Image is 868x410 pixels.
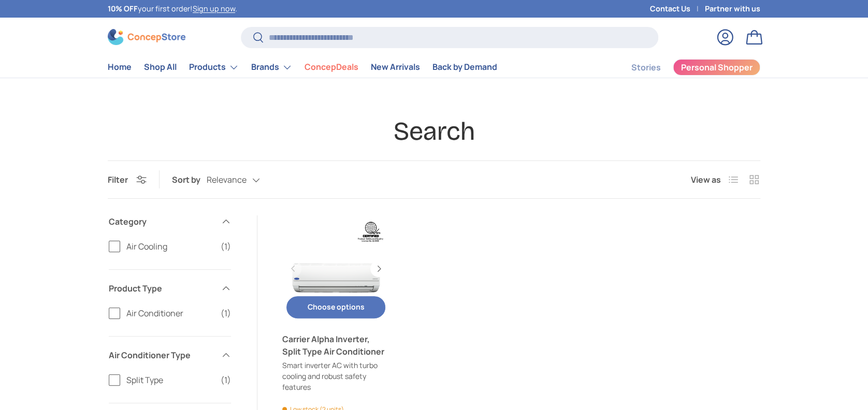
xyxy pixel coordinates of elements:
img: ConcepStore [108,29,185,45]
a: Carrier Alpha Inverter, Split Type Air Conditioner [282,215,389,323]
h1: Search [108,115,760,148]
label: Sort by [172,173,207,186]
strong: 10% OFF [108,4,138,13]
summary: Air Conditioner Type [109,336,231,374]
nav: Secondary [606,57,760,78]
p: your first order! . [108,3,237,14]
button: Choose options [286,296,385,318]
button: Relevance [207,171,281,189]
a: Home [108,57,132,77]
a: Stories [631,57,660,78]
span: Air Conditioner Type [109,349,214,361]
span: Air Conditioner [126,307,214,319]
summary: Brands [245,57,298,78]
a: Sign up now [193,4,235,13]
button: Filter [108,174,147,185]
span: (1) [221,240,231,253]
a: Personal Shopper [673,59,760,76]
span: (1) [221,374,231,386]
span: Air Cooling [126,240,214,253]
span: Filter [108,174,128,185]
a: ConcepDeals [305,57,358,77]
summary: Product Type [109,270,231,307]
span: Product Type [109,282,214,295]
summary: Products [183,57,245,78]
span: Personal Shopper [681,63,753,71]
a: Contact Us [650,3,705,14]
a: New Arrivals [371,57,420,77]
span: (1) [221,307,231,319]
a: Back by Demand [432,57,497,77]
span: Split Type [126,374,214,386]
a: Partner with us [705,3,760,14]
span: Relevance [207,175,247,185]
summary: Category [109,203,231,240]
a: Carrier Alpha Inverter, Split Type Air Conditioner [282,333,389,358]
span: View as [691,173,721,186]
a: Shop All [144,57,177,77]
span: Category [109,215,214,228]
nav: Primary [108,57,497,78]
